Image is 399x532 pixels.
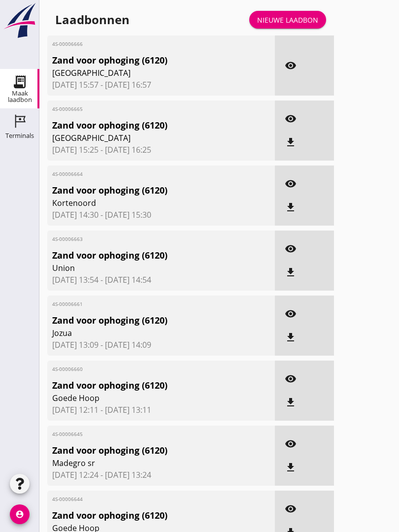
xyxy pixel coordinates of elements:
[285,308,297,320] i: visibility
[52,184,233,197] span: Zand voor ophoging (6120)
[285,113,297,125] i: visibility
[285,503,297,515] i: visibility
[52,366,233,373] span: 4S-00006660
[52,144,270,156] span: [DATE] 15:25 - [DATE] 16:25
[52,67,233,79] span: [GEOGRAPHIC_DATA]
[285,243,297,255] i: visibility
[52,314,233,327] span: Zand voor ophoging (6120)
[52,469,270,481] span: [DATE] 12:24 - [DATE] 13:24
[52,79,270,91] span: [DATE] 15:57 - [DATE] 16:57
[52,119,233,132] span: Zand voor ophoging (6120)
[52,327,233,339] span: Jozua
[285,397,297,408] i: file_download
[55,12,130,28] div: Laadbonnen
[249,11,326,29] a: Nieuwe laadbon
[5,133,34,139] div: Terminals
[52,132,233,144] span: [GEOGRAPHIC_DATA]
[285,266,297,278] i: file_download
[285,178,297,190] i: visibility
[52,235,233,243] span: 4S-00006663
[285,60,297,71] i: visibility
[52,262,233,274] span: Union
[2,2,37,39] img: logo-small.a267ee39.svg
[52,339,270,351] span: [DATE] 13:09 - [DATE] 14:09
[52,509,233,522] span: Zand voor ophoging (6120)
[285,332,297,343] i: file_download
[52,209,270,221] span: [DATE] 14:30 - [DATE] 15:30
[52,105,233,113] span: 4S-00006665
[52,496,233,503] span: 4S-00006644
[52,300,233,308] span: 4S-00006661
[52,40,233,48] span: 4S-00006666
[52,170,233,178] span: 4S-00006664
[52,54,233,67] span: Zand voor ophoging (6120)
[285,462,297,473] i: file_download
[285,136,297,148] i: file_download
[285,373,297,385] i: visibility
[52,197,233,209] span: Kortenoord
[257,15,318,25] div: Nieuwe laadbon
[10,504,30,524] i: account_circle
[52,457,233,469] span: Madegro sr
[52,404,270,416] span: [DATE] 12:11 - [DATE] 13:11
[52,379,233,392] span: Zand voor ophoging (6120)
[52,392,233,404] span: Goede Hoop
[285,201,297,213] i: file_download
[52,249,233,262] span: Zand voor ophoging (6120)
[285,438,297,450] i: visibility
[52,274,270,286] span: [DATE] 13:54 - [DATE] 14:54
[52,444,233,457] span: Zand voor ophoging (6120)
[52,431,233,438] span: 4S-00006645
